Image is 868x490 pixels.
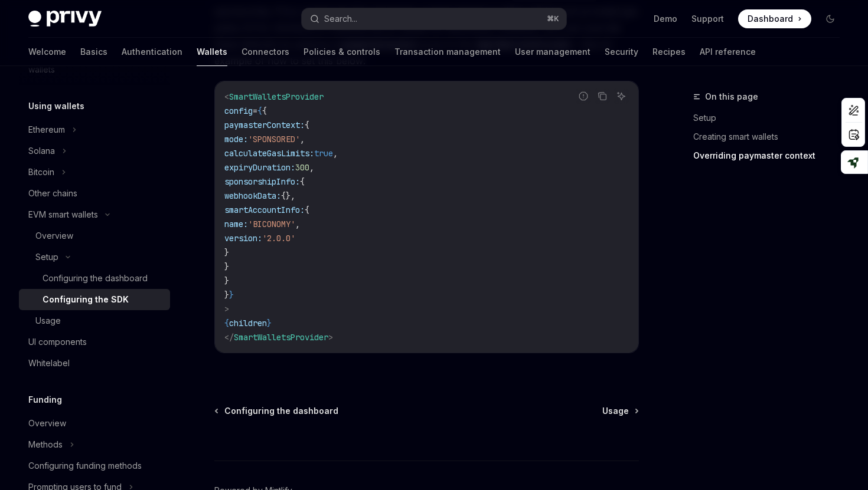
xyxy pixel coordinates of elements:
span: 'SPONSORED' [248,134,300,144]
a: API reference [700,38,756,66]
a: Transaction management [394,38,501,66]
a: Whitelabel [19,353,170,374]
button: Report incorrect code [576,88,591,104]
span: mode: [224,134,248,144]
h5: Funding [28,393,62,407]
span: > [224,304,229,314]
span: sponsorshipInfo: [224,176,300,187]
div: Other chains [28,186,77,200]
div: Overview [35,229,73,243]
span: 'BICONOMY' [248,219,295,229]
span: 300 [295,162,309,173]
span: < [224,91,229,102]
span: > [328,332,333,343]
span: </ [224,332,234,343]
span: { [262,106,267,116]
h5: Using wallets [28,99,84,113]
a: Welcome [28,38,66,66]
div: Configuring the SDK [43,292,129,307]
div: Methods [28,438,63,452]
span: { [224,318,229,328]
span: '2.0.0' [262,233,295,244]
a: Usage [19,310,170,331]
span: SmartWalletsProvider [229,91,324,102]
a: Authentication [122,38,182,66]
span: , [333,148,338,159]
a: Recipes [652,38,686,66]
span: {}, [281,190,295,201]
span: { [305,120,309,130]
div: Configuring funding methods [28,459,142,473]
span: , [295,219,300,229]
a: Configuring the SDK [19,289,170,310]
a: UI components [19,331,170,353]
span: } [267,318,272,328]
span: SmartWalletsProvider [234,332,328,343]
span: paymasterContext: [224,120,305,130]
span: true [314,148,333,159]
a: Basics [80,38,107,66]
a: Policies & controls [304,38,380,66]
span: On this page [705,90,758,104]
span: smartAccountInfo: [224,205,305,215]
div: Solana [28,144,55,158]
a: Dashboard [738,9,811,28]
a: Security [605,38,638,66]
span: webhookData: [224,190,281,201]
span: } [224,247,229,258]
a: Wallets [197,38,227,66]
span: version: [224,233,262,244]
span: config [224,106,253,116]
a: Other chains [19,183,170,204]
span: Dashboard [748,13,793,25]
span: children [229,318,267,328]
button: Search...⌘K [302,8,566,29]
a: Demo [654,13,677,25]
div: Usage [35,314,61,328]
span: ⌘ K [547,14,559,24]
a: Creating smart wallets [693,127,849,146]
div: Bitcoin [28,165,54,179]
span: calculateGasLimits: [224,148,314,159]
div: UI components [28,335,87,349]
a: Usage [602,405,638,417]
a: Configuring the dashboard [216,405,338,417]
a: User management [515,38,590,66]
a: Overview [19,225,170,246]
span: } [224,261,229,272]
div: Configuring the dashboard [43,271,148,285]
span: Configuring the dashboard [224,405,338,417]
span: { [305,205,309,215]
div: Setup [35,250,58,264]
span: { [300,176,305,187]
a: Overriding paymaster context [693,146,849,165]
button: Copy the contents from the code block [595,88,610,104]
span: name: [224,219,248,229]
span: , [300,134,305,144]
a: Overview [19,413,170,434]
button: Toggle dark mode [821,9,840,28]
div: Whitelabel [28,356,70,370]
a: Support [691,13,724,25]
span: expiryDuration: [224,162,295,173]
span: { [257,106,262,116]
div: Overview [28,416,66,430]
button: Ask AI [614,88,629,104]
div: Ethereum [28,123,65,137]
a: Setup [693,108,849,127]
span: } [229,290,234,300]
a: Configuring funding methods [19,455,170,476]
span: = [253,106,257,116]
a: Configuring the dashboard [19,268,170,289]
div: Search... [324,12,357,26]
span: , [309,162,314,173]
img: dark logo [28,11,102,27]
div: EVM smart wallets [28,208,98,222]
span: } [224,290,229,300]
a: Connectors [242,38,289,66]
span: } [224,275,229,286]
span: Usage [602,405,629,417]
